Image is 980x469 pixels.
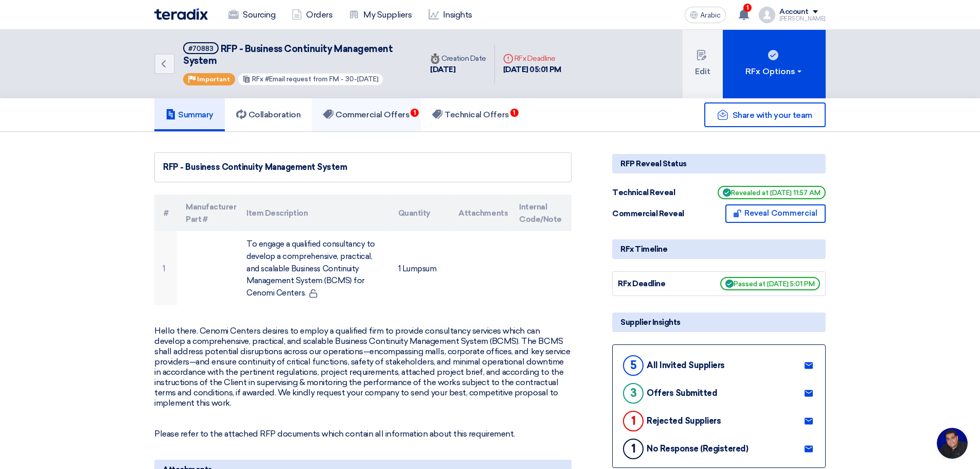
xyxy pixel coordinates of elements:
font: RFx Deadline [618,279,665,288]
font: # [164,209,169,218]
h5: RFP - Business Continuity Management System [183,42,409,67]
font: Collaboration [248,110,301,119]
font: Share with your team [733,110,812,120]
font: [DATE] 05:01 PM [503,65,561,74]
font: 1 [414,109,416,116]
font: No Response (Registered) [647,444,748,454]
font: Please refer to the attached RFP documents which contain all information about this requirement. [154,429,515,439]
font: RFx [252,75,263,83]
font: 1 [631,442,636,456]
a: Technical Offers1 [421,98,520,131]
font: Reveal Commercial [744,209,817,218]
font: 1 [746,4,749,11]
font: RFP - Business Continuity Management System [183,43,393,66]
button: Reveal Commercial [725,204,826,223]
font: Technical Offers [444,110,509,119]
button: RFx Options [723,30,826,98]
font: Insights [443,10,472,20]
font: Creation Date [441,54,486,63]
font: Orders [306,10,332,20]
a: Summary [154,98,225,131]
font: Commercial Offers [335,110,409,119]
font: RFx Options [745,66,795,76]
a: Insights [420,4,480,26]
font: Important [197,76,230,83]
font: Revealed at [DATE] 11:57 AM [731,189,821,197]
font: Attachments [458,209,508,218]
font: 1 [163,264,165,273]
font: Summary [178,110,213,119]
font: RFP Reveal Status [620,159,687,168]
font: Supplier Insights [620,318,681,327]
font: Quantity [398,209,431,218]
font: Arabic [700,11,721,20]
font: To engage a qualified consultancy to develop a comprehensive, practical, and scalable Business Co... [246,239,375,298]
font: 5 [630,358,637,372]
font: Offers Submitted [647,388,717,398]
font: #70883 [188,45,213,53]
font: 1 [513,109,515,116]
font: RFx Timeline [620,245,667,254]
button: Arabic [685,7,726,23]
font: Manufacturer Part # [186,202,236,224]
font: #Email request from FM - 30-[DATE] [265,75,379,83]
a: My Suppliers [341,4,420,26]
img: Teradix logo [154,8,208,20]
font: Account [779,7,809,16]
a: Collaboration [225,98,312,131]
font: Passed at [DATE] 5:01 PM [734,281,815,288]
font: Hello there. Cenomi Centers desires to employ a qualified firm to provide consultancy services wh... [154,326,570,408]
font: Technical Reveal [612,188,675,197]
font: Commercial Reveal [612,209,684,218]
a: Commercial Offers1 [312,98,421,131]
font: Sourcing [243,10,275,20]
a: Open chat [937,428,968,459]
font: [DATE] [430,65,455,74]
a: Sourcing [220,4,283,26]
img: profile_test.png [759,7,775,23]
font: Internal Code/Note [519,202,562,224]
font: Rejected Suppliers [647,416,721,426]
font: Item Description [246,209,308,218]
font: RFP - Business Continuity Management System [163,162,347,172]
font: RFx Deadline [514,54,556,63]
a: Orders [283,4,341,26]
font: 3 [630,386,637,400]
font: 1 [631,414,636,428]
font: My Suppliers [363,10,412,20]
font: Edit [695,66,710,76]
font: 1 Lumpsum [398,264,437,273]
button: Edit [683,30,723,98]
font: [PERSON_NAME] [779,15,826,22]
font: All Invited Suppliers [647,360,725,370]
